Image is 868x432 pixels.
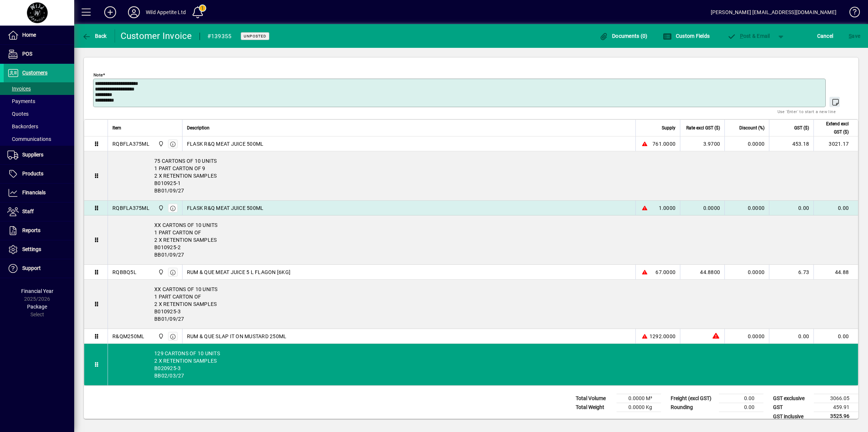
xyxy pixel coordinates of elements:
a: Home [4,26,74,44]
td: 0.0000 M³ [617,394,661,403]
div: RQBFLA375ML [112,140,149,148]
td: 0.00 [719,403,763,412]
span: POS [22,51,32,57]
a: Quotes [4,108,74,120]
app-page-header-button: Back [74,29,115,43]
span: Documents (0) [599,33,648,39]
span: Products [22,171,43,177]
span: Invoices [7,86,31,92]
span: Custom Fields [663,33,710,39]
td: GST [769,403,814,412]
span: Financials [22,189,46,195]
a: Communications [4,133,74,145]
div: R&QM250ML [112,333,144,340]
div: 129 CARTONS OF 10 UNITS 2 X RETENTION SAMPLES B020925-3 BB02/03/27 [108,344,858,385]
div: XX CARTONS OF 10 UNITS 1 PART CARTON OF 2 X RETENTION SAMPLES B010925-2 BB01/09/27 [108,215,858,264]
td: Total Volume [572,394,617,403]
span: Wild Appetite Ltd [156,332,165,340]
span: ost & Email [727,33,770,39]
td: 453.18 [769,136,813,151]
td: GST exclusive [769,394,814,403]
span: Package [27,304,47,310]
span: Supply [662,124,675,132]
span: Unposted [244,34,266,39]
a: Suppliers [4,146,74,164]
td: 0.0000 Kg [617,403,661,412]
span: Home [22,32,36,38]
span: Back [82,33,107,39]
span: Wild Appetite Ltd [156,204,165,212]
span: 1292.0000 [650,333,675,340]
div: RQBFLA375ML [112,204,149,212]
span: RUM & QUE MEAT JUICE 5 L FLAGON [6KG] [187,268,290,276]
a: POS [4,45,74,63]
button: Cancel [815,29,835,43]
a: Staff [4,202,74,221]
span: 67.0000 [655,268,675,276]
div: 44.8800 [685,268,720,276]
td: Total Weight [572,403,617,412]
td: 3525.96 [814,412,858,421]
td: GST inclusive [769,412,814,421]
td: 0.0000 [724,136,769,151]
a: Reports [4,221,74,240]
a: Settings [4,240,74,259]
td: 0.00 [769,329,813,344]
td: 0.0000 [724,329,769,344]
span: 761.0000 [652,140,675,148]
span: Discount (%) [739,124,765,132]
td: 44.88 [813,265,858,280]
a: Knowledge Base [844,1,859,26]
td: 0.0000 [724,265,769,280]
span: Backorders [7,123,38,129]
mat-hint: Use 'Enter' to start a new line [777,107,836,116]
mat-label: Note [93,72,103,78]
span: Extend excl GST ($) [818,120,849,136]
td: 6.73 [769,265,813,280]
div: 3.9700 [685,140,720,148]
span: Wild Appetite Ltd [156,268,165,276]
span: RUM & QUE SLAP IT ON MUSTARD 250ML [187,333,287,340]
button: Documents (0) [598,29,650,43]
span: FLASK R&Q MEAT JUICE 500ML [187,140,264,148]
a: Invoices [4,82,74,95]
span: Payments [7,98,35,104]
span: GST ($) [794,124,809,132]
span: Support [22,265,41,271]
span: Rate excl GST ($) [686,124,720,132]
a: Financials [4,184,74,202]
span: Reports [22,227,40,233]
span: Description [187,124,210,132]
span: S [849,33,852,39]
span: P [740,33,743,39]
a: Backorders [4,120,74,133]
span: Item [112,124,121,132]
span: Quotes [7,111,29,117]
div: Customer Invoice [121,30,192,42]
div: #139355 [207,30,232,42]
span: Suppliers [22,152,43,158]
div: Wild Appetite Ltd [146,6,186,18]
div: RQBBQ5L [112,268,137,276]
span: Communications [7,136,51,142]
button: Custom Fields [661,29,711,43]
td: 0.00 [813,329,858,344]
button: Add [98,6,122,19]
a: Payments [4,95,74,108]
td: 0.00 [769,201,813,215]
a: Products [4,165,74,183]
td: 0.00 [719,394,763,403]
button: Save [847,29,862,43]
span: Settings [22,246,41,252]
button: Profile [122,6,146,19]
div: 0.0000 [685,204,720,212]
a: Support [4,259,74,278]
td: Rounding [667,403,719,412]
span: Customers [22,70,47,76]
span: 1.0000 [659,204,676,212]
button: Post & Email [723,29,774,43]
td: 0.0000 [724,201,769,215]
td: 0.00 [813,201,858,215]
div: 75 CARTONS OF 10 UNITS 1 PART CARTON OF 9 2 X RETENTION SAMPLES B010925-1 BB01/09/27 [108,151,858,200]
td: 459.91 [814,403,858,412]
